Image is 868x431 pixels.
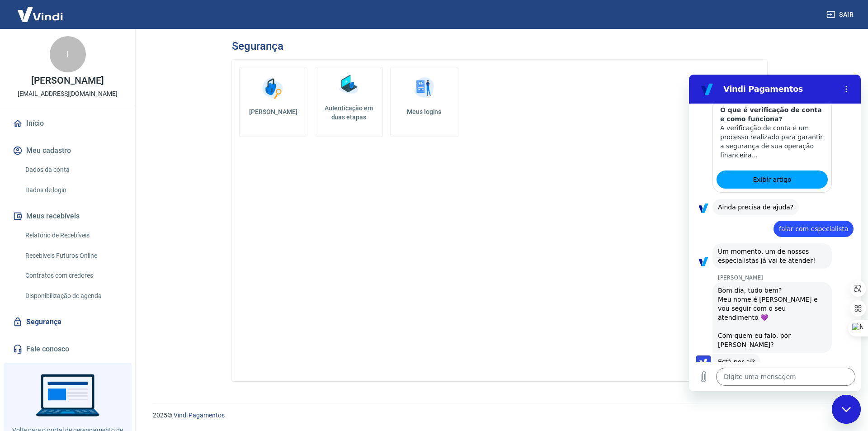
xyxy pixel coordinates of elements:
[247,107,300,116] h5: [PERSON_NAME]
[50,36,86,72] div: I
[410,75,438,102] img: Meus logins
[174,412,225,419] a: Vindi Pagamentos
[315,67,383,137] a: Autenticação em duas etapas
[22,226,124,245] a: Relatório de Recebíveis
[22,246,124,265] a: Recebíveis Futuros Online
[689,75,861,391] iframe: Janela de mensagens
[11,206,124,226] button: Meus recebíveis
[153,411,846,420] p: 2025 ©
[319,104,379,122] h5: Autenticação em duas etapas
[11,141,124,161] button: Meu cadastro
[11,312,124,332] a: Segurança
[832,395,861,424] iframe: Botão para abrir a janela de mensagens, conversa em andamento
[335,71,362,98] img: Autenticação em duas etapas
[398,107,451,116] h5: Meus logins
[11,0,70,28] img: Vindi
[239,67,307,137] a: [PERSON_NAME]
[22,266,124,285] a: Contratos com credores
[22,161,124,179] a: Dados da conta
[22,181,124,199] a: Dados de login
[22,287,124,305] a: Disponibilização de agenda
[232,40,283,52] h3: Segurança
[11,339,124,359] a: Fale conosco
[31,76,104,85] p: [PERSON_NAME]
[390,67,458,137] a: Meus logins
[11,114,124,133] a: Início
[18,89,118,99] p: [EMAIL_ADDRESS][DOMAIN_NAME]
[259,75,287,102] img: Alterar senha
[825,6,857,23] button: Sair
